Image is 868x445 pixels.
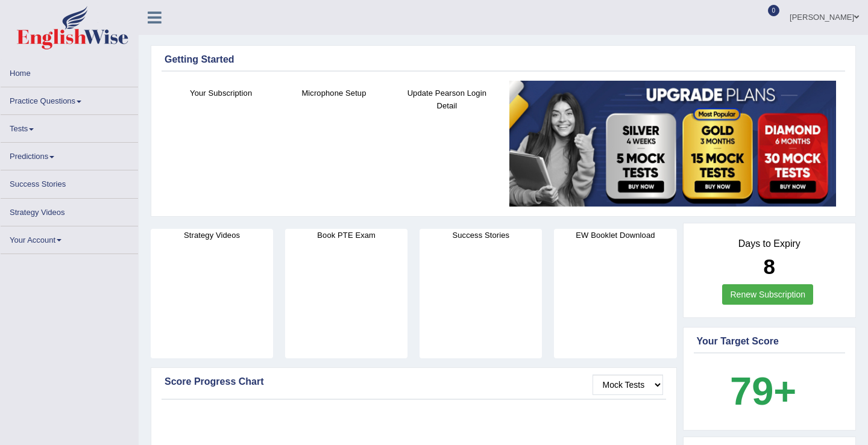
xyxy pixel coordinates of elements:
[1,143,138,166] a: Predictions
[397,87,497,112] h4: Update Pearson Login Detail
[165,375,663,389] div: Score Progress Chart
[722,284,813,305] a: Renew Subscription
[764,255,775,278] b: 8
[697,334,843,349] div: Your Target Score
[1,87,138,111] a: Practice Questions
[165,52,842,67] div: Getting Started
[1,170,138,194] a: Success Stories
[730,369,796,413] b: 79+
[1,226,138,250] a: Your Account
[285,229,407,241] h4: Book PTE Exam
[1,199,138,222] a: Strategy Videos
[420,229,542,241] h4: Success Stories
[697,238,843,249] h4: Days to Expiry
[768,5,780,16] span: 0
[554,229,676,241] h4: EW Booklet Download
[1,115,138,138] a: Tests
[1,60,138,83] a: Home
[151,229,273,241] h4: Strategy Videos
[171,87,271,99] h4: Your Subscription
[509,81,836,207] img: small5.jpg
[283,87,384,99] h4: Microphone Setup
